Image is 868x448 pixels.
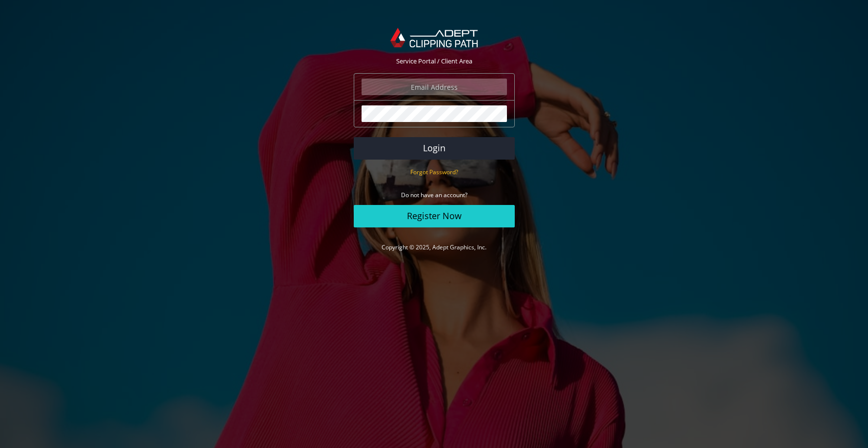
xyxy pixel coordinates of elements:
[401,191,467,199] small: Do not have an account?
[396,57,472,65] span: Service Portal / Client Area
[410,167,458,176] a: Forgot Password?
[354,205,515,227] a: Register Now
[362,79,507,95] input: Email Address
[354,137,515,160] button: Login
[390,28,478,47] img: Adept Graphics
[382,243,486,251] a: Copyright © 2025, Adept Graphics, Inc.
